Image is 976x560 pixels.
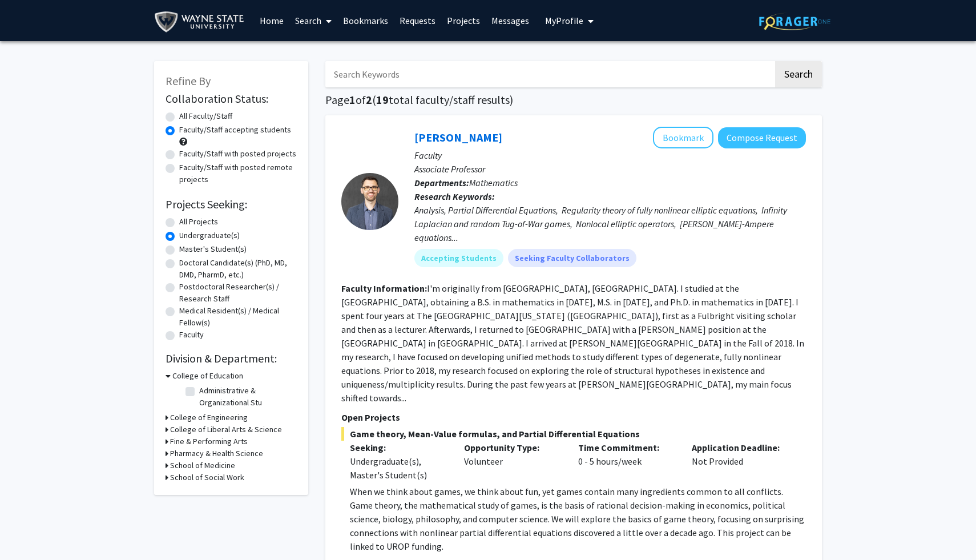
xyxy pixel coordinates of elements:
button: Add Fernando Charro to Bookmarks [653,127,713,148]
p: Open Projects [341,410,806,424]
h3: Fine & Performing Arts [170,436,248,448]
span: Mathematics [469,177,518,188]
label: Medical Resident(s) / Medical Fellow(s) [179,305,297,329]
div: Volunteer [455,441,570,482]
label: All Projects [179,216,218,228]
a: Bookmarks [337,1,394,41]
button: Compose Request to Fernando Charro [718,127,806,148]
div: 0 - 5 hours/week [570,441,684,482]
b: Faculty Information: [341,283,427,294]
h2: Division & Department: [166,352,297,365]
mat-chip: Seeking Faculty Collaborators [508,249,636,267]
a: [PERSON_NAME] [414,130,502,144]
label: Faculty [179,329,204,341]
p: Seeking: [350,441,447,454]
h1: Page of ( total faculty/staff results) [325,93,822,107]
a: Projects [441,1,486,41]
h3: School of Social Work [170,472,244,484]
iframe: Chat [9,509,49,551]
p: Application Deadline: [692,441,789,454]
p: Faculty [414,148,806,162]
a: Requests [394,1,441,41]
span: 2 [366,92,372,107]
button: Search [775,61,822,87]
a: Messages [486,1,535,41]
div: Not Provided [683,441,797,482]
mat-chip: Accepting Students [414,249,503,267]
span: Game theory, Mean-Value formulas, and Partial Differential Equations [341,427,806,441]
div: Analysis, Partial Differential Equations, Regularity theory of fully nonlinear elliptic equations... [414,203,806,244]
label: Postdoctoral Researcher(s) / Research Staff [179,281,297,305]
b: Research Keywords: [414,191,495,202]
label: Doctoral Candidate(s) (PhD, MD, DMD, PharmD, etc.) [179,257,297,281]
h3: College of Liberal Arts & Science [170,424,282,436]
span: My Profile [545,15,583,26]
h3: College of Engineering [170,412,248,424]
h2: Collaboration Status: [166,92,297,106]
label: Undergraduate(s) [179,229,240,241]
p: Time Commitment: [578,441,675,454]
h3: School of Medicine [170,460,235,472]
label: Faculty/Staff with posted remote projects [179,162,297,186]
h3: Pharmacy & Health Science [170,448,263,460]
p: Opportunity Type: [464,441,561,454]
span: 1 [349,92,356,107]
img: ForagerOne Logo [759,13,830,30]
label: Faculty/Staff with posted projects [179,148,296,160]
input: Search Keywords [325,61,773,87]
span: Refine By [166,74,211,88]
fg-read-more: I'm originally from [GEOGRAPHIC_DATA], [GEOGRAPHIC_DATA]. I studied at the [GEOGRAPHIC_DATA], obt... [341,283,804,404]
h3: College of Education [172,370,243,382]
p: Associate Professor [414,162,806,176]
b: Departments: [414,177,469,188]
label: All Faculty/Staff [179,110,232,122]
span: 19 [376,92,389,107]
h2: Projects Seeking: [166,198,297,211]
label: Master's Student(s) [179,243,247,255]
a: Home [254,1,289,41]
a: Search [289,1,337,41]
img: Wayne State University Logo [154,9,249,35]
span: When we think about games, we think about fun, yet games contain many ingredients common to all c... [350,486,804,552]
label: Administrative & Organizational Stu [199,385,294,409]
label: Faculty/Staff accepting students [179,124,291,136]
div: Undergraduate(s), Master's Student(s) [350,454,447,482]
